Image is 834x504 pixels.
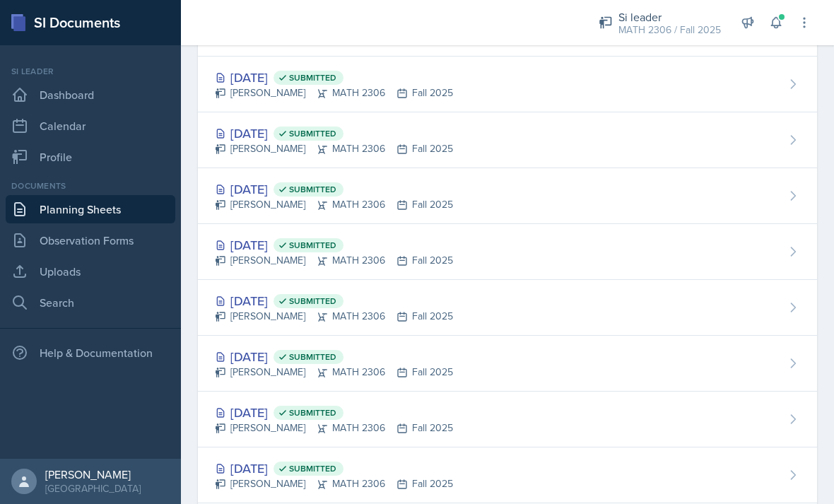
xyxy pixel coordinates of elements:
a: [DATE] Submitted [PERSON_NAME]MATH 2306Fall 2025 [198,112,817,168]
div: [DATE] [215,180,453,199]
div: [DATE] [215,459,453,478]
a: Uploads [6,257,175,286]
div: [PERSON_NAME] MATH 2306 Fall 2025 [215,197,453,212]
div: [PERSON_NAME] MATH 2306 Fall 2025 [215,253,453,268]
div: [GEOGRAPHIC_DATA] [45,481,141,496]
a: [DATE] Submitted [PERSON_NAME]MATH 2306Fall 2025 [198,224,817,280]
div: Documents [6,180,175,192]
a: Planning Sheets [6,195,175,223]
a: [DATE] Submitted [PERSON_NAME]MATH 2306Fall 2025 [198,168,817,224]
span: Submitted [289,407,336,418]
span: Submitted [289,351,336,363]
span: Submitted [289,72,336,83]
div: Help & Documentation [6,339,175,367]
a: [DATE] Submitted [PERSON_NAME]MATH 2306Fall 2025 [198,280,817,336]
span: Submitted [289,128,336,139]
div: [DATE] [215,291,453,310]
div: [DATE] [215,347,453,366]
div: [PERSON_NAME] MATH 2306 Fall 2025 [215,141,453,156]
a: Profile [6,143,175,171]
div: [DATE] [215,124,453,143]
a: [DATE] Submitted [PERSON_NAME]MATH 2306Fall 2025 [198,336,817,392]
div: [PERSON_NAME] [45,467,141,481]
span: Submitted [289,184,336,195]
a: Observation Forms [6,226,175,254]
a: [DATE] Submitted [PERSON_NAME]MATH 2306Fall 2025 [198,447,817,503]
a: Search [6,288,175,317]
div: [DATE] [215,68,453,87]
span: Submitted [289,295,336,307]
a: Dashboard [6,81,175,109]
span: Submitted [289,240,336,251]
div: [PERSON_NAME] MATH 2306 Fall 2025 [215,421,453,435]
div: [PERSON_NAME] MATH 2306 Fall 2025 [215,476,453,491]
div: [DATE] [215,403,453,422]
a: Calendar [6,112,175,140]
a: [DATE] Submitted [PERSON_NAME]MATH 2306Fall 2025 [198,57,817,112]
div: MATH 2306 / Fall 2025 [618,23,721,37]
div: [PERSON_NAME] MATH 2306 Fall 2025 [215,309,453,324]
div: [DATE] [215,235,453,254]
div: [PERSON_NAME] MATH 2306 Fall 2025 [215,365,453,380]
span: Submitted [289,463,336,474]
div: Si leader [618,8,721,25]
div: [PERSON_NAME] MATH 2306 Fall 2025 [215,86,453,100]
a: [DATE] Submitted [PERSON_NAME]MATH 2306Fall 2025 [198,392,817,447]
div: Si leader [6,65,175,78]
